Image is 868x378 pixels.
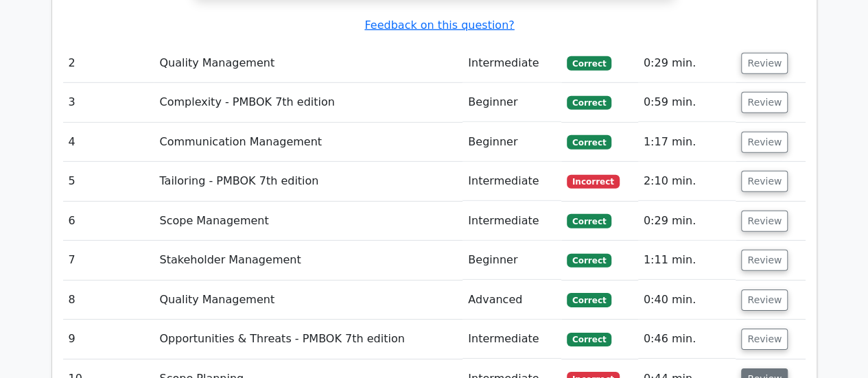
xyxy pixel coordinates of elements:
td: 7 [63,241,154,280]
td: 0:29 min. [638,44,736,83]
span: Correct [567,56,611,70]
td: 4 [63,123,154,162]
span: Incorrect [567,175,620,189]
td: 6 [63,202,154,241]
td: Intermediate [462,320,561,359]
span: Correct [567,293,611,307]
td: Beginner [462,123,561,162]
td: 2:10 min. [638,162,736,201]
td: Intermediate [462,44,561,83]
td: 8 [63,281,154,320]
td: Tailoring - PMBOK 7th edition [154,162,462,201]
td: 0:59 min. [638,83,736,122]
button: Review [741,53,788,74]
td: 0:29 min. [638,202,736,241]
td: 1:17 min. [638,123,736,162]
a: Feedback on this question? [364,19,514,32]
td: Stakeholder Management [154,241,462,280]
td: 3 [63,83,154,122]
td: Intermediate [462,202,561,241]
button: Review [741,290,788,311]
td: 0:40 min. [638,281,736,320]
td: 5 [63,162,154,201]
span: Correct [567,135,611,149]
td: 2 [63,44,154,83]
button: Review [741,250,788,271]
span: Correct [567,254,611,268]
td: Scope Management [154,202,462,241]
td: Quality Management [154,281,462,320]
span: Correct [567,333,611,346]
td: Beginner [462,83,561,122]
button: Review [741,92,788,113]
td: Advanced [462,281,561,320]
td: Beginner [462,241,561,280]
button: Review [741,171,788,192]
td: Opportunities & Threats - PMBOK 7th edition [154,320,462,359]
td: 9 [63,320,154,359]
td: 1:11 min. [638,241,736,280]
td: Intermediate [462,162,561,201]
button: Review [741,329,788,350]
td: Complexity - PMBOK 7th edition [154,83,462,122]
button: Review [741,132,788,153]
td: Quality Management [154,44,462,83]
button: Review [741,211,788,232]
span: Correct [567,96,611,110]
span: Correct [567,214,611,228]
td: Communication Management [154,123,462,162]
td: 0:46 min. [638,320,736,359]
